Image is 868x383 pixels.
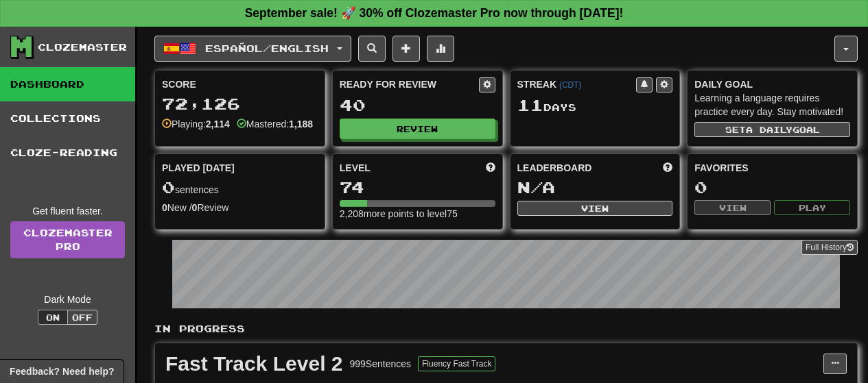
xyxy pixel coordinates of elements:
[801,240,858,255] button: Full History
[358,36,386,62] button: Search sentences
[340,179,495,196] div: 74
[340,77,479,91] div: Ready for Review
[559,80,581,90] a: (CDT)
[192,202,198,213] strong: 0
[486,161,495,175] span: Score more points to level up
[162,179,318,197] div: sentences
[694,122,850,137] button: Seta dailygoal
[206,119,230,129] strong: 2,114
[10,204,125,218] div: Get fluent faster.
[392,36,420,62] button: Add sentence to collection
[340,119,495,139] button: Review
[162,117,230,131] div: Playing:
[289,119,313,129] strong: 1,188
[162,161,235,175] span: Played [DATE]
[38,40,127,54] div: Clozemaster
[418,356,495,371] button: Fluency Fast Track
[340,161,371,175] span: Level
[694,77,850,91] div: Daily Goal
[427,36,454,62] button: More stats
[245,6,624,20] strong: September sale! 🚀 30% off Clozemaster Pro now through [DATE]!
[162,202,167,213] strong: 0
[162,177,175,197] span: 0
[38,310,68,325] button: On
[162,201,318,214] div: New / Review
[517,161,592,175] span: Leaderboard
[67,310,97,325] button: Off
[694,179,850,196] div: 0
[694,161,850,175] div: Favorites
[350,357,412,371] div: 999 Sentences
[10,221,125,258] a: ClozemasterPro
[663,161,672,175] span: This week in points, UTC
[162,77,318,91] div: Score
[154,322,858,336] p: In Progress
[517,95,543,114] span: 11
[517,177,555,197] span: N/A
[340,97,495,114] div: 40
[694,91,850,119] div: Learning a language requires practice every day. Stay motivated!
[237,117,313,131] div: Mastered:
[517,201,673,216] button: View
[10,293,125,306] div: Dark Mode
[10,365,114,378] span: Open feedback widget
[165,354,343,374] div: Fast Track Level 2
[694,200,771,215] button: View
[774,200,850,215] button: Play
[746,125,793,134] span: a daily
[205,42,329,54] span: Español / English
[162,95,318,112] div: 72,126
[517,97,673,114] div: Day s
[340,207,495,221] div: 2,208 more points to level 75
[517,77,637,91] div: Streak
[154,36,351,62] button: Español/English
